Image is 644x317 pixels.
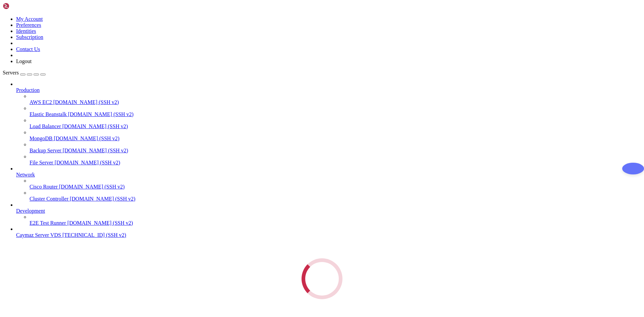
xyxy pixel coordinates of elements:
[16,172,35,177] span: Network
[16,232,61,238] span: Caymaz Server VDS
[16,87,40,93] span: Production
[30,220,641,226] a: E2E Test Runner [DOMAIN_NAME] (SSH v2)
[3,70,19,75] span: Servers
[16,226,641,238] li: Caymaz Server VDS [TECHNICAL_ID] (SSH v2)
[16,172,641,178] a: Network
[30,136,641,142] a: MongoDB [DOMAIN_NAME] (SSH v2)
[30,214,641,226] li: E2E Test Runner [DOMAIN_NAME] (SSH v2)
[30,105,641,117] li: Elastic Beanstalk [DOMAIN_NAME] (SSH v2)
[30,178,641,190] li: Cisco Router [DOMAIN_NAME] (SSH v2)
[96,31,99,37] div: (33, 5)
[30,111,67,117] span: Elastic Beanstalk
[30,160,53,165] span: File Server
[30,184,641,190] a: Cisco Router [DOMAIN_NAME] (SSH v2)
[16,232,641,238] a: Caymaz Server VDS [TECHNICAL_ID] (SSH v2)
[3,70,46,75] a: Servers
[68,111,134,117] span: [DOMAIN_NAME] (SSH v2)
[16,22,41,28] a: Preferences
[16,46,40,52] a: Contact Us
[16,166,641,202] li: Network
[30,148,61,153] span: Backup Server
[30,117,641,129] li: Load Balancer [DOMAIN_NAME] (SSH v2)
[3,31,557,37] x-row: root@[TECHNICAL_ID]'s password:
[3,8,557,14] x-row: root@[TECHNICAL_ID]'s password:
[16,28,36,34] a: Identities
[30,220,66,226] span: E2E Test Runner
[63,148,128,153] span: [DOMAIN_NAME] (SSH v2)
[30,148,641,154] a: Backup Server [DOMAIN_NAME] (SSH v2)
[30,123,641,129] a: Load Balancer [DOMAIN_NAME] (SSH v2)
[62,232,126,238] span: [TECHNICAL_ID] (SSH v2)
[30,123,61,129] span: Load Balancer
[55,160,120,165] span: [DOMAIN_NAME] (SSH v2)
[30,160,641,166] a: File Server [DOMAIN_NAME] (SSH v2)
[54,136,119,141] span: [DOMAIN_NAME] (SSH v2)
[30,129,641,142] li: MongoDB [DOMAIN_NAME] (SSH v2)
[59,184,125,190] span: [DOMAIN_NAME] (SSH v2)
[30,93,641,105] li: AWS EC2 [DOMAIN_NAME] (SSH v2)
[16,34,43,40] a: Subscription
[16,16,43,22] a: My Account
[16,58,32,64] a: Logout
[30,136,52,141] span: MongoDB
[16,81,641,166] li: Production
[30,196,641,202] a: Cluster Controller [DOMAIN_NAME] (SSH v2)
[16,208,45,214] span: Development
[30,99,52,105] span: AWS EC2
[30,154,641,166] li: File Server [DOMAIN_NAME] (SSH v2)
[70,196,136,202] span: [DOMAIN_NAME] (SSH v2)
[30,184,58,190] span: Cisco Router
[30,190,641,202] li: Cluster Controller [DOMAIN_NAME] (SSH v2)
[30,142,641,154] li: Backup Server [DOMAIN_NAME] (SSH v2)
[30,99,641,105] a: AWS EC2 [DOMAIN_NAME] (SSH v2)
[16,202,641,226] li: Development
[62,123,128,129] span: [DOMAIN_NAME] (SSH v2)
[30,196,68,202] span: Cluster Controller
[296,253,348,305] div: Loading...
[3,20,557,25] x-row: root@[TECHNICAL_ID]'s password:
[30,111,641,117] a: Elastic Beanstalk [DOMAIN_NAME] (SSH v2)
[16,208,641,214] a: Development
[16,87,641,93] a: Production
[67,220,133,226] span: [DOMAIN_NAME] (SSH v2)
[3,25,557,31] x-row: Access denied
[3,3,557,8] x-row: Access denied
[53,99,119,105] span: [DOMAIN_NAME] (SSH v2)
[3,3,41,9] img: Shellngn
[3,14,557,20] x-row: Access denied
